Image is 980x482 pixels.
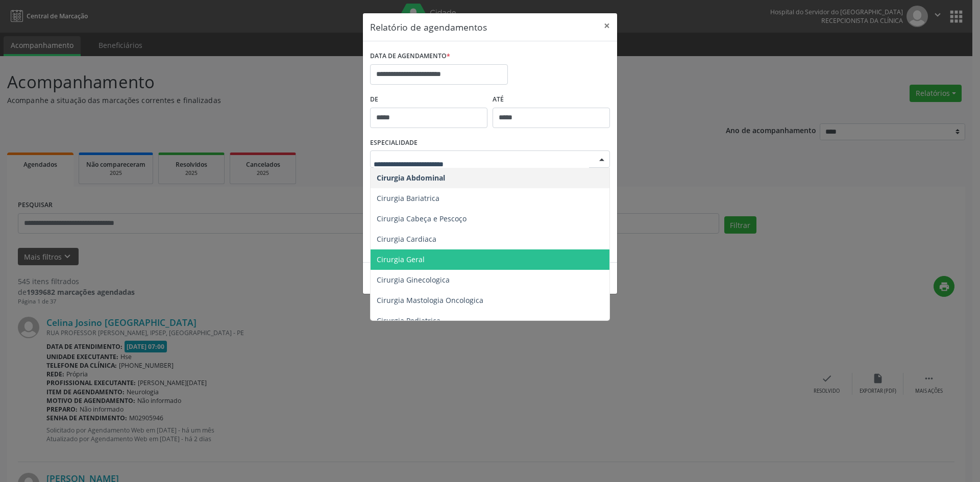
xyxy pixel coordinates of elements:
button: Close [597,13,617,38]
label: ESPECIALIDADE [370,135,418,151]
label: ATÉ [493,92,610,108]
label: De [370,92,487,108]
span: Cirurgia Bariatrica [377,193,439,203]
label: DATA DE AGENDAMENTO [370,48,450,64]
span: Cirurgia Abdominal [377,173,445,183]
span: Cirurgia Cabeça e Pescoço [377,214,467,223]
h5: Relatório de agendamentos [370,20,487,34]
span: Cirurgia Pediatrica [377,316,440,325]
span: Cirurgia Mastologia Oncologica [377,295,483,305]
span: Cirurgia Cardiaca [377,234,436,244]
span: Cirurgia Geral [377,255,425,264]
span: Cirurgia Ginecologica [377,275,450,285]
